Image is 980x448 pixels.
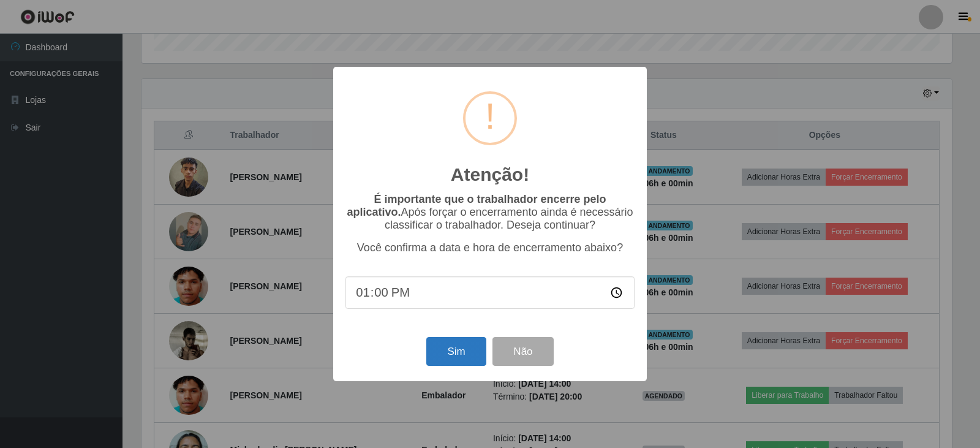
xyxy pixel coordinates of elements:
b: É importante que o trabalhador encerre pelo aplicativo. [347,193,606,218]
p: Após forçar o encerramento ainda é necessário classificar o trabalhador. Deseja continuar? [345,193,635,232]
p: Você confirma a data e hora de encerramento abaixo? [345,241,635,254]
h2: Atenção! [451,164,529,186]
button: Não [492,337,553,366]
button: Sim [426,337,486,366]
